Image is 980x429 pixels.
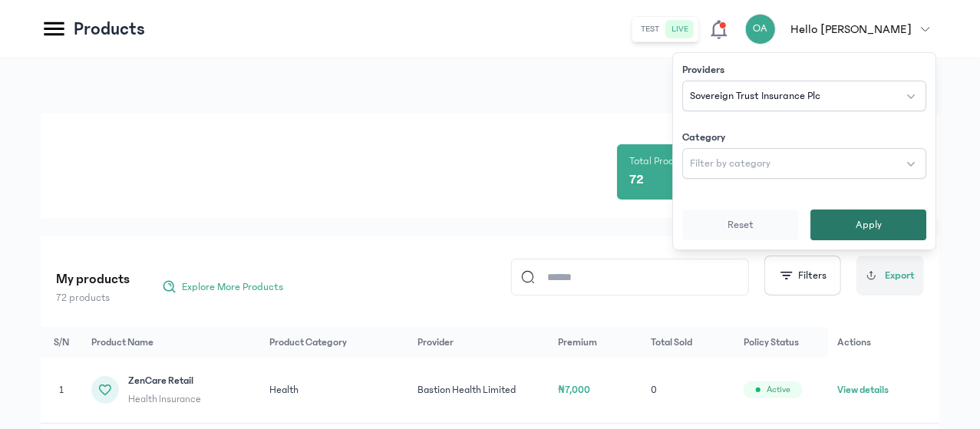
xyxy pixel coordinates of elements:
p: Hello [PERSON_NAME] [791,20,912,38]
button: View details [837,382,889,398]
label: Category [682,130,725,145]
th: Total Sold [642,327,734,358]
p: Products [74,17,145,41]
th: Provider [408,327,549,358]
button: Reset [682,210,798,240]
span: Active [767,384,790,396]
span: Explore More Products [182,279,283,295]
td: Health [260,358,408,423]
td: Bastion Health Limited [408,358,549,423]
span: Reset [728,217,754,233]
span: 1 [59,384,64,395]
span: Sovereign Trust Insurance Plc [690,88,820,104]
p: 72 products [56,290,130,305]
th: Policy Status [734,327,828,358]
span: ZenCare Retail [128,373,201,388]
button: live [666,20,695,38]
th: Actions [828,327,939,358]
button: Filter by category [682,148,926,179]
span: Apply [856,217,882,233]
button: OAHello [PERSON_NAME] [745,14,939,45]
label: Providers [682,62,724,78]
button: Filters [764,256,841,295]
p: 72 [629,169,644,190]
button: test [635,20,666,38]
span: 0 [651,384,657,395]
button: Export [856,256,924,295]
th: Product Name [82,327,260,358]
p: My products [56,269,130,290]
button: Apply [810,210,926,240]
span: Health Insurance [128,391,201,407]
button: Explore More Products [154,275,291,299]
div: OA [745,14,776,45]
th: Premium [549,327,642,358]
button: Sovereign Trust Insurance Plc [682,81,926,111]
p: Total Products [629,153,694,169]
span: Export [885,268,915,284]
th: S/N [41,327,82,358]
th: Product Category [260,327,408,358]
span: Filter by category [690,156,770,171]
span: ₦7,000 [559,384,591,395]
